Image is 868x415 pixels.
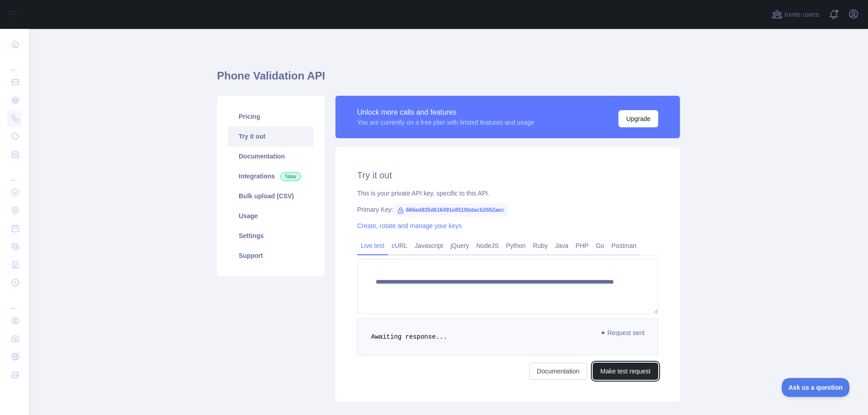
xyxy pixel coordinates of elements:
button: Make test request [593,363,658,380]
a: jQuery [447,238,472,253]
a: Go [592,238,608,253]
a: Create, rotate and manage your keys [357,222,462,229]
a: PHP [572,238,592,253]
button: Invite users [770,7,821,22]
a: Pricing [228,107,314,126]
a: Python [502,238,529,253]
div: ... [7,164,22,182]
span: Awaiting response... [371,333,447,340]
span: New [280,172,301,181]
h2: Try it out [357,169,658,182]
iframe: Toggle Customer Support [782,378,850,397]
a: Live test [357,238,388,253]
a: Postman [608,238,640,253]
a: Java [552,238,572,253]
div: Unlock more calls and features [357,107,534,118]
a: Javascript [411,238,447,253]
a: Ruby [529,238,552,253]
div: Primary Key: [357,205,658,214]
div: ... [7,293,22,311]
a: cURL [388,238,411,253]
div: You are currently on a free plan with limited features and usage [357,118,534,127]
span: Request sent [598,327,650,338]
a: Support [228,246,314,266]
span: 666ed835d616491e8510bdacb2652aec [393,203,508,217]
h1: Phone Validation API [217,69,680,90]
a: Bulk upload (CSV) [228,186,314,206]
a: Try it out [228,126,314,146]
div: This is your private API key, specific to this API. [357,189,658,198]
a: Documentation [228,146,314,166]
a: Integrations New [228,166,314,186]
a: Usage [228,206,314,226]
span: Invite users [784,9,819,20]
a: Settings [228,226,314,246]
div: ... [7,54,22,72]
a: NodeJS [472,238,502,253]
button: Upgrade [618,110,658,127]
a: Documentation [529,363,587,380]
